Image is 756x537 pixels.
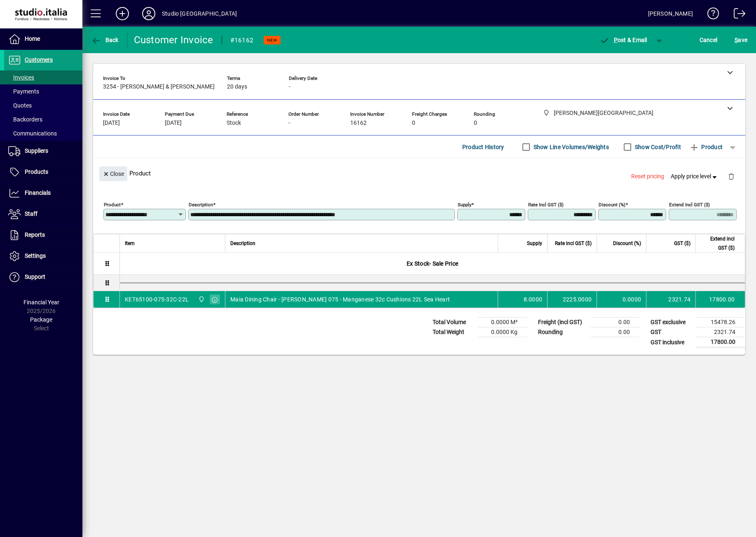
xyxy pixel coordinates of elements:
button: Post & Email [595,33,651,47]
span: Reset pricing [631,172,664,181]
button: Reset pricing [628,169,667,184]
span: Supply [527,239,542,248]
mat-label: Description [189,202,213,208]
span: [DATE] [103,120,120,126]
td: 2321.74 [646,291,695,308]
span: Settings [25,252,46,259]
a: Logout [728,2,746,28]
td: Rounding [534,327,590,337]
a: Knowledge Base [701,2,719,28]
span: Package [30,316,52,323]
td: 0.0000 [597,291,646,308]
a: Communications [4,126,82,140]
span: Apply price level [671,172,719,181]
mat-label: Discount (%) [599,202,625,208]
div: KET65100-075-32C-22L [125,295,189,304]
span: Discount (%) [613,239,641,248]
a: Invoices [4,70,82,84]
span: 20 days [227,84,247,90]
td: Freight (incl GST) [534,318,590,327]
label: Show Cost/Profit [633,143,681,151]
div: Studio [GEOGRAPHIC_DATA] [162,7,237,20]
app-page-header-button: Delete [721,173,741,180]
button: Delete [721,166,741,186]
span: Product History [462,140,504,154]
span: Financial Year [23,299,59,306]
a: Quotes [4,98,82,112]
span: Communications [8,130,57,137]
a: Support [4,267,82,287]
td: Total Weight [428,327,478,337]
td: 0.00 [590,327,640,337]
span: Back [91,37,119,43]
button: Cancel [697,33,720,47]
div: Ex Stock- Sale Price [120,253,745,274]
div: #16162 [230,34,254,47]
span: ost & Email [599,37,647,43]
a: Products [4,162,82,182]
span: Products [25,168,48,175]
a: Payments [4,84,82,98]
td: 0.0000 M³ [478,318,527,327]
button: Apply price level [667,169,722,184]
span: Support [25,273,45,280]
span: Payments [8,88,39,95]
span: Suppliers [25,147,48,154]
span: 0 [474,120,477,126]
div: Customer Invoice [134,33,213,47]
label: Show Line Volumes/Weights [532,143,609,151]
span: Rate incl GST ($) [555,239,592,248]
button: Profile [136,6,162,21]
span: S [735,37,738,43]
td: GST inclusive [646,337,696,348]
td: 0.00 [590,318,640,327]
span: Stock [227,120,241,126]
app-page-header-button: Close [97,170,129,177]
a: Settings [4,246,82,266]
div: 2225.0000 [552,295,592,304]
span: 16162 [350,120,367,126]
span: Cancel [700,33,718,47]
td: 0.0000 Kg [478,327,527,337]
span: - [289,84,290,90]
span: Invoices [8,74,34,81]
a: Reports [4,225,82,245]
a: Backorders [4,112,82,126]
span: Financials [25,189,51,196]
div: [PERSON_NAME] [648,7,693,20]
button: Back [89,33,121,47]
span: Nugent Street [196,295,206,304]
a: Staff [4,204,82,224]
a: Home [4,29,82,49]
a: Financials [4,183,82,203]
a: Suppliers [4,141,82,161]
span: - [288,120,290,126]
mat-label: Rate incl GST ($) [528,202,564,208]
mat-label: Supply [458,202,471,208]
span: Quotes [8,102,32,109]
td: 17800.00 [696,337,745,348]
app-page-header-button: Back [82,33,128,47]
span: Staff [25,210,37,217]
span: NEW [267,37,277,43]
span: P [614,37,618,43]
button: Add [109,6,136,21]
span: Extend incl GST ($) [701,234,735,252]
span: Product [689,140,723,154]
span: Reports [25,231,45,238]
button: Close [99,166,127,181]
span: Customers [25,56,53,63]
span: 0 [412,120,415,126]
td: 2321.74 [696,327,745,337]
mat-label: Product [104,202,121,208]
span: Close [103,167,124,181]
span: Description [230,239,255,248]
button: Product [685,140,727,154]
span: 3254 - [PERSON_NAME] & [PERSON_NAME] [103,84,215,90]
span: [DATE] [165,120,182,126]
span: Backorders [8,116,42,123]
span: ave [735,33,747,47]
td: GST exclusive [646,318,696,327]
button: Product History [459,140,508,154]
td: GST [646,327,696,337]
